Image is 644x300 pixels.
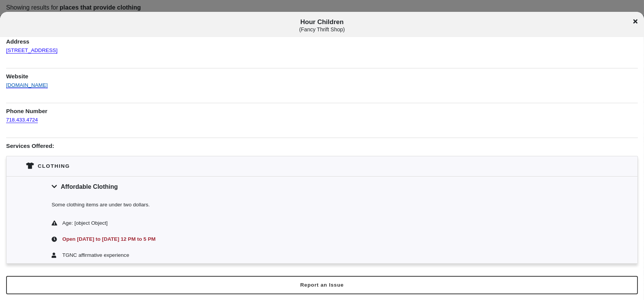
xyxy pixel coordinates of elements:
[62,251,592,259] div: TGNC affirmative experience
[62,219,592,227] div: Age: [object Object]
[55,26,589,33] div: ( Fancy Thrift Shop )
[6,68,638,80] h1: Website
[6,138,638,150] h1: Services Offered:
[6,176,638,197] div: Affordable Clothing
[6,41,57,54] a: [STREET_ADDRESS]
[6,111,38,123] a: 718.433.4724
[61,235,592,243] div: Open [DATE] to [DATE] 12 PM to 5 PM
[6,76,48,88] a: [DOMAIN_NAME]
[6,197,638,215] div: Some clothing items are under two dollars.
[55,18,589,32] span: Hour Children
[6,276,638,294] button: Report an Issue
[6,103,638,115] h1: Phone Number
[6,33,638,45] h1: Address
[38,162,70,170] div: Clothing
